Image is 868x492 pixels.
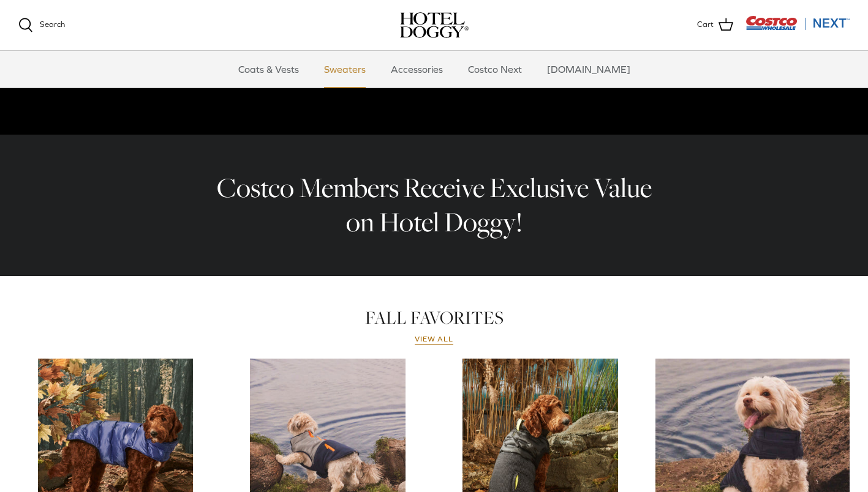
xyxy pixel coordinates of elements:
[415,335,454,345] a: View all
[40,20,65,29] span: Search
[313,51,377,88] a: Sweaters
[457,51,533,88] a: Costco Next
[745,23,850,32] a: Visit Costco Next
[697,18,714,31] span: Cart
[227,51,310,88] a: Coats & Vests
[365,305,504,330] a: FALL FAVORITES
[745,15,850,31] img: Costco Next
[697,17,733,33] a: Cart
[208,171,661,240] h2: Costco Members Receive Exclusive Value on Hotel Doggy!
[400,12,469,38] a: hoteldoggy.com hoteldoggycom
[18,18,65,32] a: Search
[536,51,641,88] a: [DOMAIN_NAME]
[400,12,469,38] img: hoteldoggycom
[380,51,454,88] a: Accessories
